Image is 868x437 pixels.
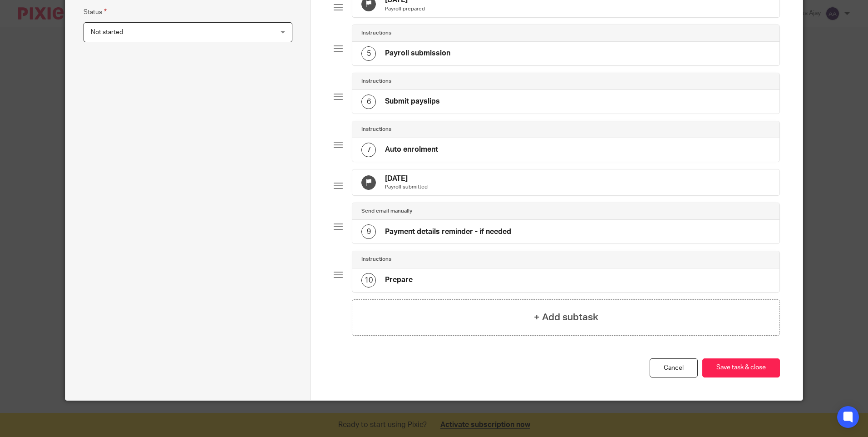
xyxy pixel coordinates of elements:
[385,49,450,58] h4: Payroll submission
[361,30,391,37] h4: Instructions
[361,78,391,85] h4: Instructions
[385,145,438,154] h4: Auto enrolment
[385,275,413,285] h4: Prepare
[91,29,123,35] span: Not started
[361,256,391,263] h4: Instructions
[385,174,428,184] h4: [DATE]
[361,208,412,215] h4: Send email manually
[361,46,376,61] div: 5
[385,184,428,191] p: Payroll submitted
[361,126,391,133] h4: Instructions
[534,310,598,324] h4: + Add subtask
[702,358,780,378] button: Save task & close
[361,224,376,239] div: 9
[361,94,376,109] div: 6
[385,5,425,13] p: Payroll prepared
[650,358,698,378] a: Cancel
[385,97,440,106] h4: Submit payslips
[361,273,376,288] div: 10
[385,227,511,237] h4: Payment details reminder - if needed
[361,143,376,157] div: 7
[84,7,107,17] label: Status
